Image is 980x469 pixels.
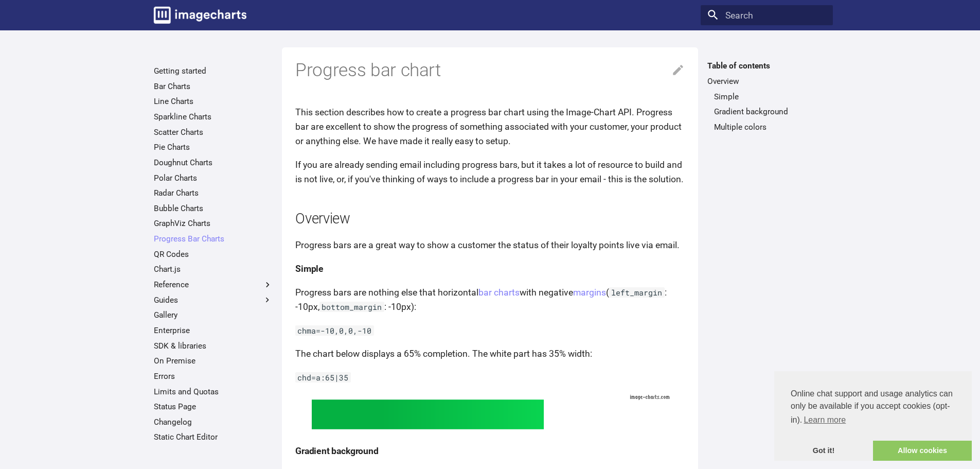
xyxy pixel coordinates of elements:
a: Errors [154,371,273,381]
h4: Simple [295,262,685,276]
a: Pie Charts [154,142,273,152]
a: Gradient background [714,107,826,117]
h2: Overview [295,209,685,229]
p: The chart below displays a 65% completion. The white part has 35% width: [295,346,685,361]
code: chd=a:65|35 [295,372,351,383]
a: Polar Charts [154,173,273,183]
h4: Gradient background [295,444,685,458]
a: Radar Charts [154,188,273,198]
code: left_margin [609,287,665,298]
div: cookieconsent [774,371,972,461]
a: Progress Bar Charts [154,234,273,244]
input: Search [701,5,833,26]
nav: Table of contents [701,61,833,132]
p: Progress bars are a great way to show a customer the status of their loyalty points live via email. [295,238,685,252]
p: This section describes how to create a progress bar chart using the Image-Chart API. Progress bar... [295,105,685,148]
a: Changelog [154,417,273,427]
a: dismiss cookie message [774,441,873,461]
a: Chart.js [154,264,273,274]
a: Scatter Charts [154,127,273,137]
a: learn more about cookies [802,412,847,428]
nav: Overview [707,92,826,132]
a: Multiple colors [714,122,826,132]
img: logo [154,7,246,24]
a: Status Page [154,402,273,412]
label: Table of contents [701,61,833,71]
a: allow cookies [873,441,972,461]
a: Static Chart Editor [154,432,273,442]
a: Image-Charts documentation [149,2,251,28]
code: bottom_margin [319,302,384,312]
p: If you are already sending email including progress bars, but it takes a lot of resource to build... [295,158,685,186]
a: Gallery [154,310,273,320]
a: Bubble Charts [154,203,273,214]
p: Progress bars are nothing else that horizontal with negative ( : -10px, : -10px): [295,285,685,314]
img: progress bar image with linear gradient [310,394,670,435]
label: Guides [154,295,273,305]
a: GraphViz Charts [154,218,273,229]
a: Getting started [154,66,273,76]
a: Enterprise [154,325,273,336]
a: Doughnut Charts [154,158,273,168]
span: Online chat support and usage analytics can only be available if you accept cookies (opt-in). [791,388,955,428]
a: Simple [714,92,826,102]
a: On Premise [154,356,273,366]
a: Limits and Quotas [154,387,273,397]
a: SDK & libraries [154,341,273,351]
a: Bar Charts [154,81,273,92]
a: Line Charts [154,96,273,107]
a: QR Codes [154,249,273,259]
a: Sparkline Charts [154,112,273,122]
a: bar charts [478,287,520,298]
a: margins [573,287,606,298]
code: chma=-10,0,0,-10 [295,325,374,336]
h1: Progress bar chart [295,59,685,82]
label: Reference [154,280,273,290]
a: Overview [707,76,826,86]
